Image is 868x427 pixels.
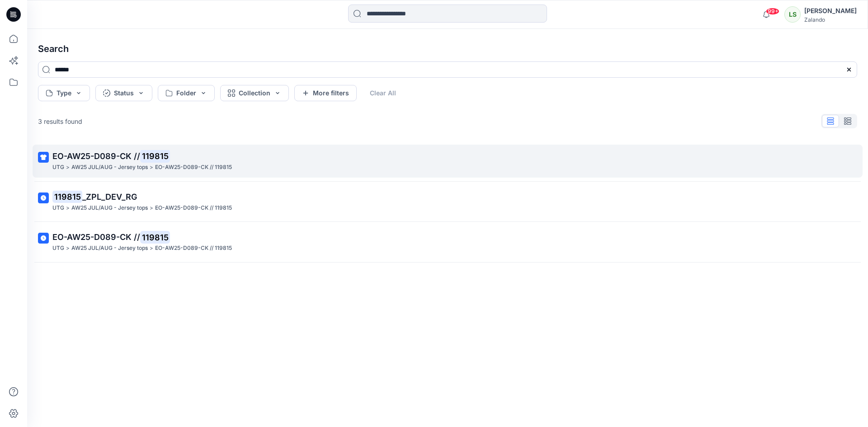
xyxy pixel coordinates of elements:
button: More filters [294,85,357,101]
p: EO-AW25-D089-CK // 119815 [155,203,232,213]
p: > [150,244,153,253]
span: EO-AW25-D089-CK // [52,232,140,242]
button: Status [95,85,152,101]
span: _ZPL_DEV_RG [82,192,137,202]
span: EO-AW25-D089-CK // [52,151,140,161]
p: EO-AW25-D089-CK // 119815 [155,244,232,253]
span: 99+ [766,8,779,15]
a: 119815_ZPL_DEV_RGUTG>AW25 JUL/AUG - Jersey tops>EO-AW25-D089-CK // 119815 [33,185,863,218]
p: EO-AW25-D089-CK // 119815 [155,163,232,172]
h4: Search [31,36,864,61]
p: > [150,203,153,213]
a: EO-AW25-D089-CK //119815UTG>AW25 JUL/AUG - Jersey tops>EO-AW25-D089-CK // 119815 [33,225,863,258]
div: Zalando [804,16,857,23]
p: UTG [52,244,64,253]
button: Folder [158,85,215,101]
mark: 119815 [140,231,170,244]
p: > [66,203,70,213]
p: AW25 JUL/AUG - Jersey tops [71,163,148,172]
button: Collection [220,85,289,101]
mark: 119815 [140,150,170,162]
p: > [66,244,70,253]
p: > [150,163,153,172]
button: Type [38,85,90,101]
div: LS [784,6,801,23]
p: AW25 JUL/AUG - Jersey tops [71,244,148,253]
p: > [66,163,70,172]
p: 3 results found [38,117,82,126]
mark: 119815 [52,190,82,203]
a: EO-AW25-D089-CK //119815UTG>AW25 JUL/AUG - Jersey tops>EO-AW25-D089-CK // 119815 [33,145,863,178]
div: [PERSON_NAME] [804,5,857,16]
p: AW25 JUL/AUG - Jersey tops [71,203,148,213]
p: UTG [52,163,64,172]
p: UTG [52,203,64,213]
